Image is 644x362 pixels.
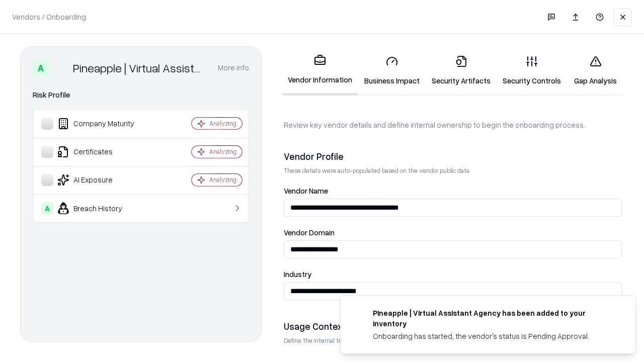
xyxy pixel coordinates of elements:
a: Security Controls [497,47,567,94]
div: Certificates [41,146,162,158]
p: Define the internal team and reason for using this vendor. This helps assess business relevance a... [284,336,622,345]
label: Vendor Name [284,187,622,195]
label: Industry [284,270,622,278]
div: Onboarding has started, the vendor's status is Pending Approval. [373,331,611,341]
div: Breach History [41,202,162,214]
a: Security Artifacts [426,47,497,94]
img: Pineapple | Virtual Assistant Agency [53,60,69,76]
div: AI Exposure [41,174,162,186]
div: Pineapple | Virtual Assistant Agency has been added to your inventory [373,308,611,329]
div: Vendor Profile [284,150,622,162]
a: Gap Analysis [567,47,624,94]
label: Vendor Domain [284,229,622,236]
div: Analyzing [209,147,236,156]
div: A [41,202,53,214]
div: A [33,60,49,76]
div: Analyzing [209,119,236,128]
a: Business Impact [358,47,426,94]
p: Vendors / Onboarding [12,12,86,22]
button: More info [218,59,249,77]
div: Usage Context [284,320,622,332]
img: trypineapple.com [353,308,365,320]
p: These details were auto-populated based on the vendor public data [284,166,622,175]
div: Pineapple | Virtual Assistant Agency [73,60,206,76]
p: Review key vendor details and define internal ownership to begin the onboarding process. [284,120,622,130]
div: Risk Profile [33,89,249,101]
a: Vendor Information [282,46,358,95]
div: Company Maturity [41,118,162,130]
div: Analyzing [209,175,236,184]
